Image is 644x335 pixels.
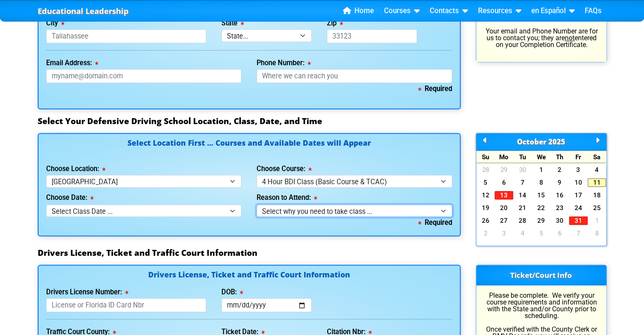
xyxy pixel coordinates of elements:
[221,298,312,312] input: mm/dd/yyyy
[418,85,452,93] b: Required
[548,137,565,147] span: 2025
[550,229,569,238] a: 6
[565,34,575,42] u: not
[46,69,242,83] input: myname@domain.com
[327,29,417,43] input: 33123
[569,166,588,174] a: 3
[550,166,569,174] a: 2
[46,289,128,296] label: Drivers License Number:
[513,151,532,163] div: Tu
[340,5,377,17] a: Home
[569,216,588,225] a: 31
[550,204,569,212] a: 23
[257,60,311,66] label: Phone Number:
[46,20,64,27] label: City
[569,178,588,187] a: 10
[588,178,606,187] a: 11
[221,289,243,296] label: DOB:
[475,5,525,17] a: Resources
[513,229,532,238] a: 4
[495,191,513,199] a: 13
[381,5,423,17] a: Courses
[569,151,588,163] div: Fr
[513,191,532,199] a: 14
[257,166,312,172] label: Choose Course:
[46,298,207,312] input: License or Florida ID Card Nbr
[569,191,588,199] a: 17
[528,5,578,17] a: en Español
[569,229,588,238] a: 7
[476,265,606,285] h3: Ticket/Court Info
[476,204,495,212] a: 19
[495,216,513,225] a: 27
[327,20,343,27] label: Zip
[513,178,532,187] a: 7
[418,219,452,227] b: Required
[495,204,513,212] a: 20
[46,60,98,66] label: Email Address:
[476,216,495,225] a: 26
[588,166,606,174] a: 4
[476,191,495,199] a: 12
[38,248,607,258] h3: Drivers License, Ticket and Traffic Court Information
[257,69,452,83] input: Where we can reach you
[532,229,550,238] a: 5
[513,216,532,225] a: 28
[495,229,513,238] a: 3
[495,166,513,174] a: 29
[46,166,105,172] label: Choose Location:
[532,191,550,199] a: 15
[46,139,452,157] h4: Select Location First ... Courses and Available Dates will Appear
[532,216,550,225] a: 29
[588,216,606,225] a: 1
[46,194,94,201] label: Choose Date:
[550,191,569,199] a: 16
[532,166,550,174] a: 1
[495,151,513,163] div: Mo
[476,229,495,238] a: 2
[46,29,207,43] input: Tallahassee
[484,28,599,48] p: Your email and Phone Number are for us to contact you; they are entered on your Completion Certif...
[550,216,569,225] a: 30
[476,166,495,174] a: 28
[581,5,605,17] a: FAQs
[517,137,547,147] span: October
[495,178,513,187] a: 6
[588,151,606,163] div: Sa
[38,4,129,18] a: Educational Leadership
[532,151,550,163] div: We
[550,178,569,187] a: 9
[588,204,606,212] a: 25
[588,229,606,238] a: 8
[476,151,495,163] div: Su
[257,194,317,201] label: Reason to Attend:
[46,271,452,280] h4: Drivers License, Ticket and Traffic Court Information
[221,20,244,27] label: State
[513,204,532,212] a: 21
[426,5,471,17] a: Contacts
[532,204,550,212] a: 22
[588,191,606,199] a: 18
[476,178,495,187] a: 5
[550,151,569,163] div: Th
[569,204,588,212] a: 24
[513,166,532,174] a: 30
[532,178,550,187] a: 8
[38,116,607,126] h3: Select Your Defensive Driving School Location, Class, Date, and Time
